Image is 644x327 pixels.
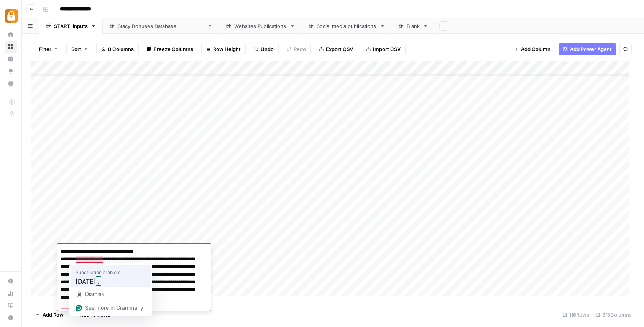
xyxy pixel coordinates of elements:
[118,22,204,30] div: [PERSON_NAME] Bonuses Database
[39,18,103,34] a: START: inputs
[5,287,17,299] a: Usage
[54,22,88,30] div: START: inputs
[39,45,51,53] span: Filter
[5,77,17,90] a: Your Data
[592,309,635,321] div: 8/8 Columns
[43,311,64,319] span: Add Row
[5,6,17,25] button: Workspace: Adzz
[103,18,219,34] a: [PERSON_NAME] Bonuses Database
[5,275,17,287] a: Settings
[559,309,592,321] div: 116 Rows
[142,43,198,55] button: Freeze Columns
[34,43,63,55] button: Filter
[66,43,93,55] button: Sort
[373,45,401,53] span: Import CSV
[407,22,420,30] div: Blank
[5,299,17,312] a: Learning Hub
[294,45,306,53] span: Redo
[219,18,302,34] a: Websites Publications
[570,45,612,53] span: Add Power Agent
[521,45,550,53] span: Add Column
[249,43,279,55] button: Undo
[317,22,377,30] div: Social media publications
[213,45,241,53] span: Row Height
[509,43,555,55] button: Add Column
[5,53,17,65] a: Insights
[302,18,392,34] a: Social media publications
[108,45,134,53] span: 8 Columns
[282,43,311,55] button: Redo
[154,45,193,53] span: Freeze Columns
[201,43,246,55] button: Row Height
[31,309,68,321] button: Add Row
[5,9,18,23] img: Adzz Logo
[261,45,274,53] span: Undo
[5,65,17,77] a: Opportunities
[559,43,616,55] button: Add Power Agent
[5,41,17,53] a: Browse
[392,18,435,34] a: Blank
[96,43,139,55] button: 8 Columns
[314,43,358,55] button: Export CSV
[5,312,17,324] button: Help + Support
[234,22,287,30] div: Websites Publications
[68,309,115,321] button: Add 10 Rows
[71,45,81,53] span: Sort
[361,43,406,55] button: Import CSV
[5,28,17,41] a: Home
[326,45,353,53] span: Export CSV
